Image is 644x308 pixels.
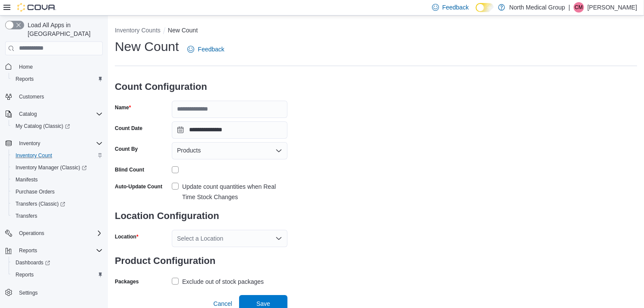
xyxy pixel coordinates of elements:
a: Inventory Manager (Classic) [12,162,90,173]
button: Open list of options [275,147,282,154]
button: Catalog [2,108,106,120]
a: Settings [16,288,41,298]
a: Inventory Manager (Classic) [9,162,106,174]
nav: An example of EuiBreadcrumbs [115,26,637,36]
span: Catalog [19,111,37,117]
button: Inventory [16,138,44,149]
span: Catalog [16,109,103,119]
button: Reports [9,73,106,85]
span: Transfers [16,213,37,219]
span: Inventory Manager (Classic) [16,164,87,171]
a: Reports [12,270,37,280]
span: Purchase Orders [16,188,55,195]
span: Home [19,64,33,70]
a: Dashboards [12,257,54,268]
span: Settings [16,287,103,298]
p: | [568,2,570,13]
a: Dashboards [9,257,106,269]
a: Transfers (Classic) [12,199,69,209]
h3: Count Configuration [115,73,287,101]
a: Customers [16,92,47,102]
div: Update count quantities when Real Time Stock Changes [182,181,287,202]
h3: Product Configuration [115,247,287,275]
div: Blind Count [115,166,144,173]
label: Auto-Update Count [115,183,162,190]
a: Inventory Count [12,150,56,161]
span: Feedback [442,3,469,12]
span: Inventory Count [16,152,52,159]
button: Inventory Counts [115,27,161,34]
button: Home [2,60,106,73]
span: Operations [16,228,103,238]
span: Settings [19,289,38,296]
h1: New Count [115,38,179,55]
label: Name [115,104,131,111]
span: Manifests [12,175,103,185]
a: Manifests [12,175,41,185]
span: CM [575,2,583,13]
a: My Catalog (Classic) [9,120,106,132]
span: Load All Apps in [GEOGRAPHIC_DATA] [24,21,103,38]
img: Cova [17,3,56,12]
span: Reports [16,245,103,256]
span: Dashboards [16,259,50,266]
a: Purchase Orders [12,187,58,197]
span: Transfers (Classic) [12,199,103,209]
button: Catalog [16,109,40,119]
button: Inventory [2,137,106,149]
button: Customers [2,90,106,103]
label: Count Date [115,125,142,132]
span: Operations [19,230,44,237]
span: Inventory [19,140,40,147]
span: Products [177,145,201,156]
button: Reports [2,244,106,257]
label: Count By [115,146,138,152]
p: [PERSON_NAME] [587,2,637,13]
button: New Count [168,27,198,34]
button: Purchase Orders [9,186,106,198]
span: Reports [19,247,37,254]
span: Save [256,299,270,308]
p: North Medical Group [509,2,565,13]
span: Reports [12,270,103,280]
button: Reports [9,269,106,281]
span: Manifests [16,176,38,183]
span: Dashboards [12,257,103,268]
span: Inventory [16,138,103,149]
span: Transfers [12,211,103,221]
h3: Location Configuration [115,202,287,230]
button: Operations [16,228,48,238]
input: Dark Mode [476,3,494,12]
a: My Catalog (Classic) [12,121,73,131]
button: Inventory Count [9,149,106,162]
button: Open list of options [275,235,282,242]
span: Inventory Manager (Classic) [12,162,103,173]
span: Customers [19,93,44,100]
a: Home [16,62,36,72]
span: Feedback [198,45,224,54]
button: Manifests [9,174,106,186]
div: Exclude out of stock packages [182,276,264,287]
span: Transfers (Classic) [16,200,65,207]
span: Purchase Orders [12,187,103,197]
a: Reports [12,74,37,84]
span: Reports [16,76,34,83]
input: Press the down key to open a popover containing a calendar. [172,121,287,139]
span: Customers [16,91,103,102]
span: Reports [12,74,103,84]
span: My Catalog (Classic) [16,123,70,130]
span: Reports [16,271,34,278]
button: Settings [2,286,106,298]
span: Inventory Count [12,150,103,161]
button: Transfers [9,210,106,222]
button: Operations [2,227,106,239]
span: Home [16,61,103,72]
span: Cancel [213,299,232,308]
div: Ciara Manuel [574,2,584,13]
a: Transfers [12,211,41,221]
label: Location [115,233,139,240]
label: Packages [115,278,139,285]
a: Transfers (Classic) [9,198,106,210]
button: Reports [16,245,41,256]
